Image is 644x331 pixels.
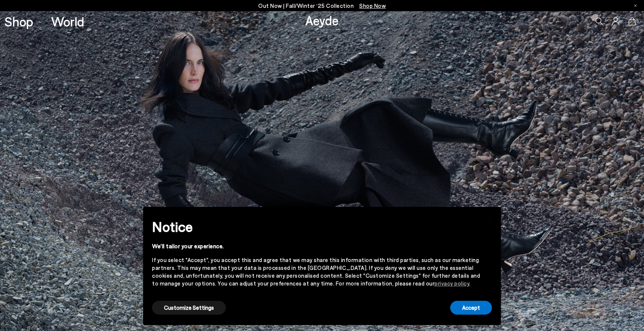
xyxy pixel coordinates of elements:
button: Customize Settings [152,301,226,315]
a: Shop [4,15,33,28]
h2: Notice [152,217,480,236]
div: If you select "Accept", you accept this and agree that we may share this information with third p... [152,256,480,287]
a: 0 [628,17,636,25]
button: Accept [450,301,492,315]
div: We'll tailor your experience. [152,242,480,250]
a: Aeyde [305,12,339,28]
button: Close this notice [480,209,498,227]
span: 0 [636,19,640,23]
span: × [486,212,492,223]
p: Out Now | Fall/Winter ‘25 Collection [258,1,386,10]
span: Navigate to /collections/new-in [359,2,386,9]
a: World [51,15,84,28]
a: privacy policy [435,280,469,287]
